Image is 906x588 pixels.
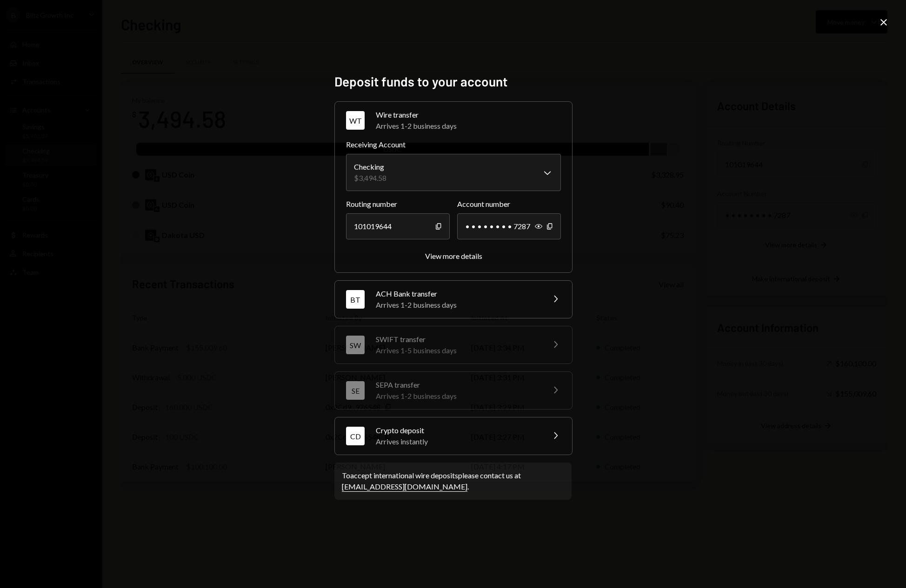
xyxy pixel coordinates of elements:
div: ACH Bank transfer [376,288,539,299]
div: • • • • • • • • 7287 [457,213,561,239]
div: SEPA transfer [376,379,539,390]
div: SW [346,336,365,354]
h2: Deposit funds to your account [334,73,572,91]
div: Wire transfer [376,109,561,120]
button: BTACH Bank transferArrives 1-2 business days [335,281,572,318]
div: SE [346,381,365,400]
div: Arrives instantly [376,436,539,447]
button: SWSWIFT transferArrives 1-5 business days [335,326,572,363]
label: Routing number [346,198,450,210]
div: Arrives 1-2 business days [376,120,561,132]
div: WTWire transferArrives 1-2 business days [346,139,561,261]
div: WT [346,111,365,130]
div: CD [346,427,365,445]
div: Crypto deposit [376,425,539,436]
label: Receiving Account [346,139,561,150]
label: Account number [457,198,561,210]
div: BT [346,290,365,309]
button: CDCrypto depositArrives instantly [335,417,572,455]
div: SWIFT transfer [376,334,539,345]
div: To accept international wire deposits please contact us at . [342,470,564,492]
div: 101019644 [346,213,450,239]
button: WTWire transferArrives 1-2 business days [335,102,572,139]
button: Receiving Account [346,154,561,191]
div: View more details [425,251,482,260]
div: Arrives 1-2 business days [376,390,539,402]
div: Arrives 1-2 business days [376,299,539,311]
button: SESEPA transferArrives 1-2 business days [335,372,572,409]
div: Arrives 1-5 business days [376,345,539,356]
button: View more details [425,251,482,261]
a: [EMAIL_ADDRESS][DOMAIN_NAME] [342,482,467,492]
